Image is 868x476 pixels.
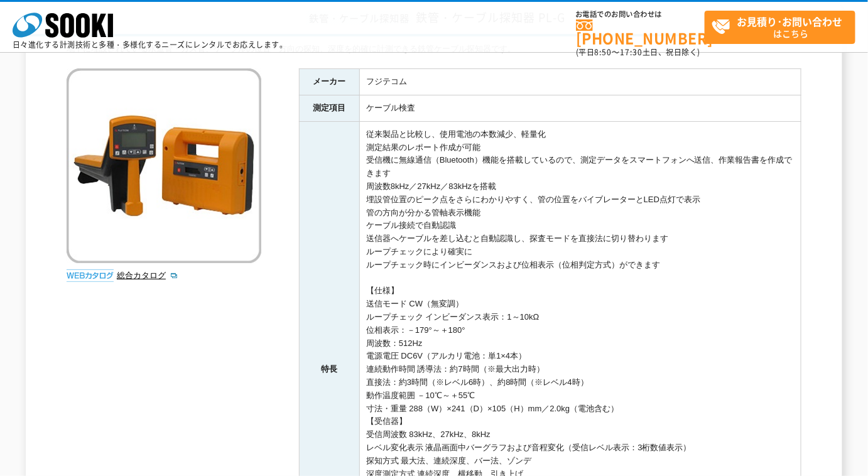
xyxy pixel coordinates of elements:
strong: お見積り･お問い合わせ [737,14,843,29]
span: はこちら [712,11,855,43]
th: 測定項目 [300,95,360,121]
td: フジテコム [360,69,801,95]
img: webカタログ [67,269,114,282]
p: 日々進化する計測技術と多種・多様化するニーズにレンタルでお応えします。 [13,41,288,48]
span: お電話でのお問い合わせは [576,11,705,18]
a: [PHONE_NUMBER] [576,19,705,45]
th: メーカー [300,69,360,95]
span: 8:50 [595,46,612,58]
span: (平日 ～ 土日、祝日除く) [576,46,700,58]
a: 総合カタログ [117,271,178,280]
a: お見積り･お問い合わせはこちら [705,11,855,44]
img: 鉄管・ケーブル探知器 PL-G [67,68,261,263]
td: ケーブル検査 [360,95,801,121]
span: 17:30 [620,46,643,58]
